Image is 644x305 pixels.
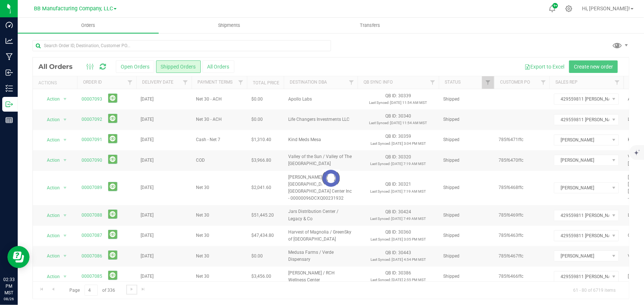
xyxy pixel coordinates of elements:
inline-svg: Inbound [6,69,13,76]
inline-svg: Manufacturing [6,53,13,60]
p: 08/26 [3,296,14,302]
a: Shipments [159,18,300,33]
span: Transfers [350,22,390,29]
inline-svg: Reports [6,116,13,124]
input: Search Order ID, Destination, Customer PO... [32,40,331,51]
span: Orders [71,22,105,29]
p: 02:33 PM MST [3,276,14,296]
span: Hi, [PERSON_NAME]! [582,6,630,11]
inline-svg: Dashboard [6,21,13,29]
inline-svg: Inventory [6,85,13,92]
div: Manage settings [564,5,574,12]
inline-svg: Analytics [6,37,13,45]
a: Transfers [300,18,441,33]
inline-svg: Outbound [6,101,13,108]
a: Orders [18,18,159,33]
span: Shipments [208,22,250,29]
span: BB Manufacturing Company, LLC [34,6,113,12]
iframe: Resource center [7,246,30,268]
span: 9+ [554,4,557,7]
